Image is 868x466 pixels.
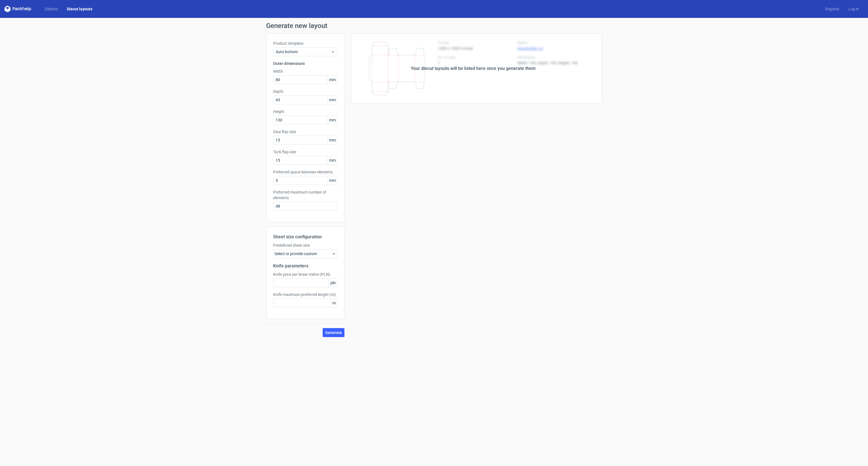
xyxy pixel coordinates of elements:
label: Width [273,69,337,74]
label: Predefined sheet size [273,243,337,248]
label: Knife price per linear metre (PLN) [273,272,337,277]
label: Tuck flap size [273,149,337,155]
a: Diecut layouts [62,6,97,12]
a: Register [821,6,844,12]
label: Knife maximum preferred lenght (m) [273,292,337,297]
a: Log in [844,6,864,12]
span: m [331,299,337,307]
a: Dielines [40,6,62,12]
span: mm [327,156,337,164]
label: Product template [273,41,337,46]
div: Select or provide custom [273,249,337,258]
label: Height [273,109,337,114]
div: Your diecut layouts will be listed here once you generate them [411,65,536,72]
button: Generate [323,328,344,337]
h2: Sheet size configuration [273,234,337,240]
h2: Knife parameters [273,263,337,269]
span: mm [327,96,337,104]
label: Preferred maximum number of elements [273,189,337,201]
label: Preferred space between elements [273,169,337,175]
span: mm [327,76,337,84]
label: Depth [273,89,337,94]
span: pln [329,279,337,287]
span: Generate [325,331,342,335]
span: mm [327,176,337,185]
h1: Generate new layout [266,22,602,29]
span: mm [327,136,337,144]
label: Glue flap size [273,129,337,135]
h3: Outer dimensions [273,61,337,66]
span: mm [327,116,337,124]
span: Auto bottom [276,49,331,55]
